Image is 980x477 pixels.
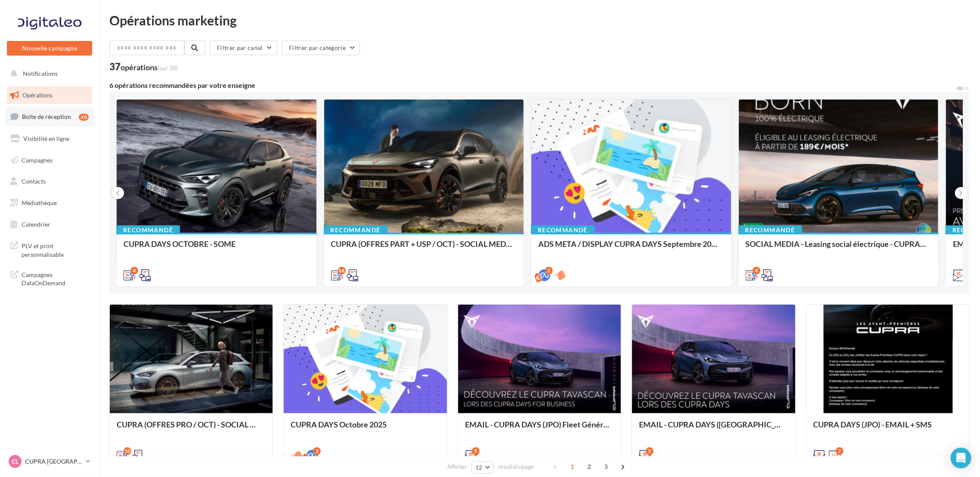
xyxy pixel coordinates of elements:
[158,64,178,72] span: (sur 38)
[5,65,90,83] button: Notifications
[813,420,962,437] div: CUPRA DAYS (JPO) - EMAIL + SMS
[117,420,266,437] div: CUPRA (OFFRES PRO / OCT) - SOCIAL MEDIA
[639,420,788,437] div: EMAIL - CUPRA DAYS ([GEOGRAPHIC_DATA]) Private Générique
[836,447,844,455] div: 2
[22,156,53,163] span: Campagnes
[79,114,89,121] div: 20
[324,225,388,235] div: Recommandé
[124,447,131,455] div: 10
[566,460,580,474] span: 1
[5,237,94,262] a: PLV et print personnalisable
[475,464,483,471] span: 12
[5,265,94,291] a: Campagnes DataOnDemand
[545,267,553,274] div: 2
[753,267,760,274] div: 4
[130,267,138,274] div: 4
[124,240,310,257] div: CUPRA DAYS OCTOBRE - SOME
[5,172,94,190] a: Contacts
[109,62,178,72] div: 37
[5,107,94,126] a: Boîte de réception20
[5,151,94,169] a: Campagnes
[447,463,467,471] span: Afficher
[121,63,178,71] div: opérations
[22,269,89,287] span: Campagnes DataOnDemand
[210,41,277,55] button: Filtrer par canal
[23,70,58,77] span: Notifications
[338,267,346,274] div: 16
[583,460,596,474] span: 2
[951,448,971,468] div: Open Intercom Messenger
[23,135,69,142] span: Visibilité en ligne
[313,447,321,455] div: 2
[282,41,360,55] button: Filtrer par catégorie
[109,14,970,27] div: Opérations marketing
[109,82,956,89] div: 6 opérations recommandées par votre enseigne
[5,194,94,212] a: Médiathèque
[291,420,440,437] div: CUPRA DAYS Octobre 2025
[22,178,46,185] span: Contacts
[331,240,517,257] div: CUPRA (OFFRES PART + USP / OCT) - SOCIAL MEDIA
[5,86,94,104] a: Opérations
[12,457,19,466] span: CL
[7,41,92,56] button: Nouvelle campagne
[471,461,493,474] button: 12
[599,460,613,474] span: 3
[746,240,932,257] div: SOCIAL MEDIA - Leasing social électrique - CUPRA Born
[5,215,94,234] a: Calendrier
[498,463,534,471] span: résultats/page
[22,221,50,228] span: Calendrier
[472,447,480,455] div: 5
[738,225,802,235] div: Recommandé
[116,225,180,235] div: Recommandé
[465,420,614,437] div: EMAIL - CUPRA DAYS (JPO) Fleet Générique
[531,225,595,235] div: Recommandé
[538,240,724,257] div: ADS META / DISPLAY CUPRA DAYS Septembre 2025
[5,130,94,148] a: Visibilité en ligne
[7,453,92,470] a: CL CUPRA [GEOGRAPHIC_DATA]
[22,240,89,259] span: PLV et print personnalisable
[646,447,654,455] div: 5
[25,457,82,466] p: CUPRA [GEOGRAPHIC_DATA]
[22,113,71,120] span: Boîte de réception
[22,199,57,206] span: Médiathèque
[22,91,53,99] span: Opérations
